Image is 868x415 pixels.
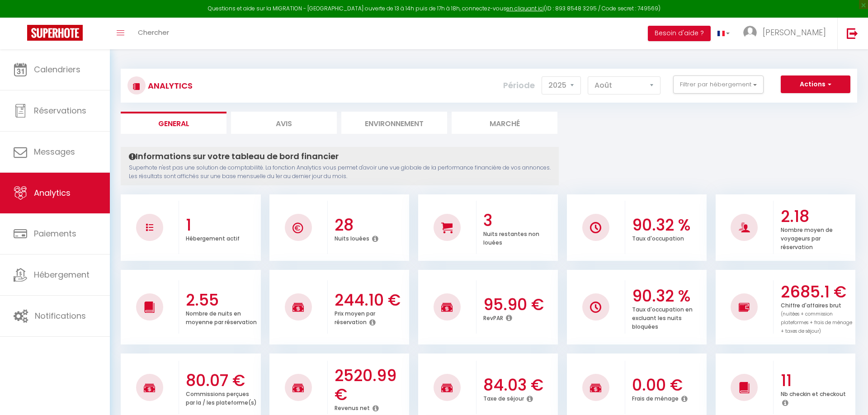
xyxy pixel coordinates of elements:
[781,371,853,390] h3: 11
[483,228,539,246] p: Nuits restantes non louées
[781,224,833,251] p: Nombre moyen de voyageurs par réservation
[632,376,704,395] h3: 0.00 €
[648,26,711,41] button: Besoin d'aide ?
[736,18,837,49] a: ... [PERSON_NAME]
[781,388,846,398] p: Nb checkin et checkout
[341,112,447,134] li: Environnement
[452,112,557,134] li: Marché
[506,5,544,12] a: en cliquant ici
[335,291,407,310] h3: 244.10 €
[483,295,556,314] h3: 95.90 €
[483,211,556,230] h3: 3
[781,283,853,302] h3: 2685.1 €
[781,75,850,94] button: Actions
[335,366,407,404] h3: 2520.99 €
[186,216,258,235] h3: 1
[231,112,337,134] li: Avis
[763,27,826,38] span: [PERSON_NAME]
[632,233,684,242] p: Taux d'occupation
[483,376,556,395] h3: 84.03 €
[632,216,704,235] h3: 90.32 %
[129,151,551,161] h4: Informations sur votre tableau de bord financier
[781,300,852,335] p: Chiffre d'affaires brut
[34,269,90,280] span: Hébergement
[186,308,257,326] p: Nombre de nuits en moyenne par réservation
[129,164,551,181] p: Superhote n'est pas une solution de comptabilité. La fonction Analytics vous permet d'avoir une v...
[146,224,153,231] img: NO IMAGE
[34,228,76,239] span: Paiements
[781,311,852,335] span: (nuitées + commission plateformes + frais de ménage + taxes de séjour)
[590,302,601,313] img: NO IMAGE
[632,304,693,330] p: Taux d'occupation en excluant les nuits bloquées
[335,233,369,242] p: Nuits louées
[186,291,258,310] h3: 2.55
[186,233,240,242] p: Hébergement actif
[743,26,757,39] img: ...
[186,388,257,406] p: Commissions perçues par la / les plateforme(s)
[632,393,679,402] p: Frais de ménage
[34,187,71,198] span: Analytics
[34,146,75,157] span: Messages
[7,4,34,31] button: Open LiveChat chat widget
[483,312,503,322] p: RevPAR
[138,28,169,37] span: Chercher
[146,75,193,96] h3: Analytics
[781,207,853,226] h3: 2.18
[186,371,258,390] h3: 80.07 €
[632,287,704,306] h3: 90.32 %
[673,75,764,94] button: Filtrer par hébergement
[335,402,370,412] p: Revenus net
[847,28,858,39] img: logout
[131,18,176,49] a: Chercher
[335,308,375,326] p: Prix moyen par réservation
[503,75,535,95] label: Période
[739,302,750,312] img: NO IMAGE
[483,393,524,402] p: Taxe de séjour
[34,64,80,75] span: Calendriers
[335,216,407,235] h3: 28
[121,112,226,134] li: General
[35,310,86,321] span: Notifications
[27,25,83,41] img: Super Booking
[34,105,86,116] span: Réservations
